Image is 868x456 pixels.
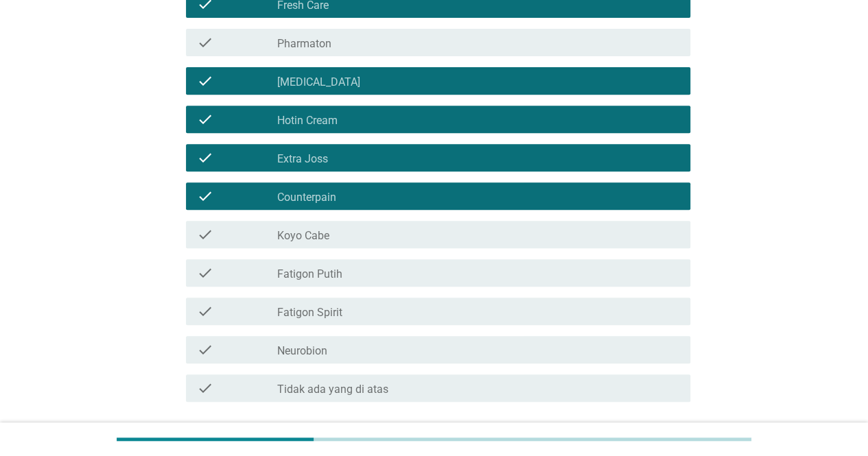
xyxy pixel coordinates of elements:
[277,267,342,281] label: Fatigon Putih
[277,114,338,128] label: Hotin Cream
[197,226,213,243] i: check
[277,191,336,204] label: Counterpain
[197,265,213,281] i: check
[277,306,342,320] label: Fatigon Spirit
[277,75,360,89] label: [MEDICAL_DATA]
[277,152,328,166] label: Extra Joss
[197,341,213,358] i: check
[197,380,213,396] i: check
[197,111,213,128] i: check
[197,188,213,204] i: check
[277,344,327,358] label: Neurobion
[197,303,213,320] i: check
[197,149,213,166] i: check
[277,383,388,396] label: Tidak ada yang di atas
[197,34,213,51] i: check
[277,37,331,51] label: Pharmaton
[277,229,329,243] label: Koyo Cabe
[197,73,213,89] i: check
